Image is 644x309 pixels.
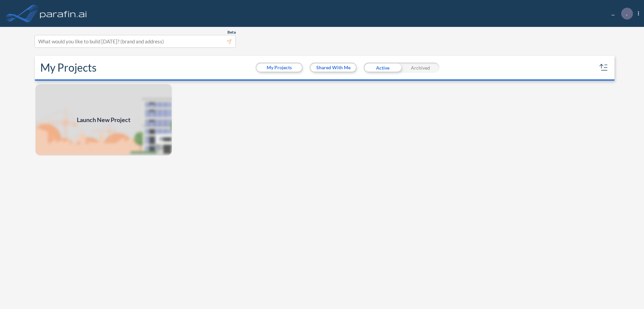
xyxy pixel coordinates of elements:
[626,10,628,16] p: .
[39,7,88,20] img: logo
[598,62,609,73] button: sort
[35,83,172,156] a: Launch New Project
[77,115,130,124] span: Launch New Project
[227,30,236,35] span: Beta
[401,63,439,73] div: Archived
[257,64,302,72] button: My Projects
[35,83,172,156] img: add
[40,61,97,74] h2: My Projects
[601,8,639,20] div: ...
[311,64,356,72] button: Shared With Me
[364,63,401,73] div: Active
